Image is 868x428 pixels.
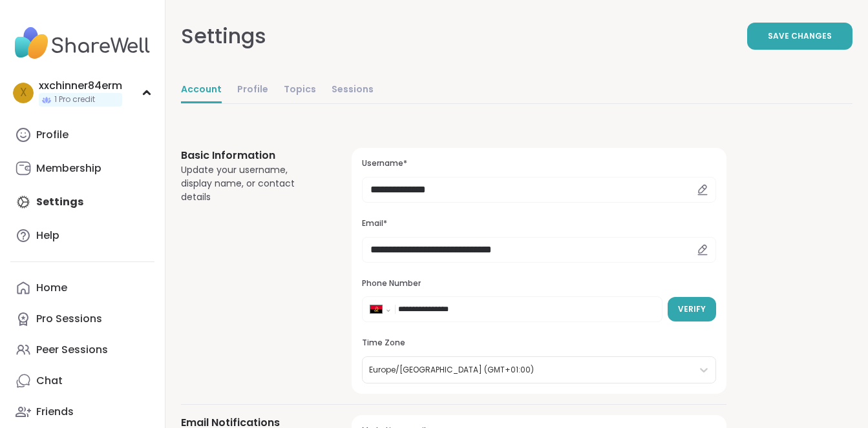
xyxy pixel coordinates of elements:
[36,281,67,295] div: Home
[10,220,154,251] a: Help
[284,77,316,103] a: Topics
[678,303,706,315] span: Verify
[10,119,154,150] a: Profile
[362,278,716,289] h3: Phone Number
[181,163,321,204] div: Update your username, display name, or contact details
[181,148,321,163] h3: Basic Information
[36,405,74,419] div: Friends
[10,303,154,334] a: Pro Sessions
[10,334,154,365] a: Peer Sessions
[10,21,154,66] img: ShareWell Nav Logo
[362,218,716,229] h3: Email*
[10,396,154,427] a: Friends
[181,21,266,52] div: Settings
[362,338,716,349] h3: Time Zone
[668,297,716,321] button: Verify
[36,161,101,176] div: Membership
[36,128,69,142] div: Profile
[36,374,63,388] div: Chat
[36,229,59,243] div: Help
[768,30,832,42] span: Save Changes
[20,85,27,101] span: x
[332,77,374,103] a: Sessions
[181,77,222,103] a: Account
[36,312,102,326] div: Pro Sessions
[39,79,122,93] div: xxchinner84erm
[237,77,268,103] a: Profile
[10,272,154,303] a: Home
[10,153,154,184] a: Membership
[747,23,852,50] button: Save Changes
[54,94,95,105] span: 1 Pro credit
[10,365,154,396] a: Chat
[36,343,108,357] div: Peer Sessions
[362,158,716,169] h3: Username*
